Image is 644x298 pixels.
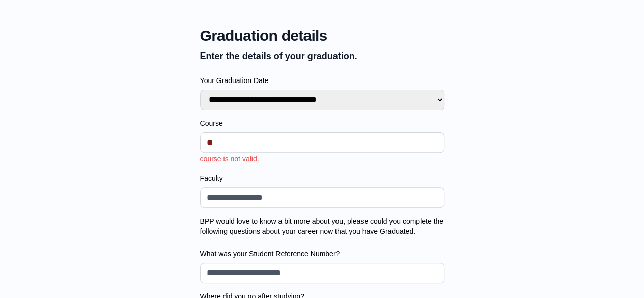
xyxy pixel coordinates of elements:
label: BPP would love to know a bit more about you, please could you complete the following questions ab... [200,216,444,236]
label: Faculty [200,173,444,183]
label: Your Graduation Date [200,75,444,86]
span: course is not valid. [200,155,259,163]
p: Enter the details of your graduation. [200,49,444,63]
label: Course [200,118,444,128]
label: What was your Student Reference Number? [200,249,444,259]
span: Graduation details [200,26,444,45]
